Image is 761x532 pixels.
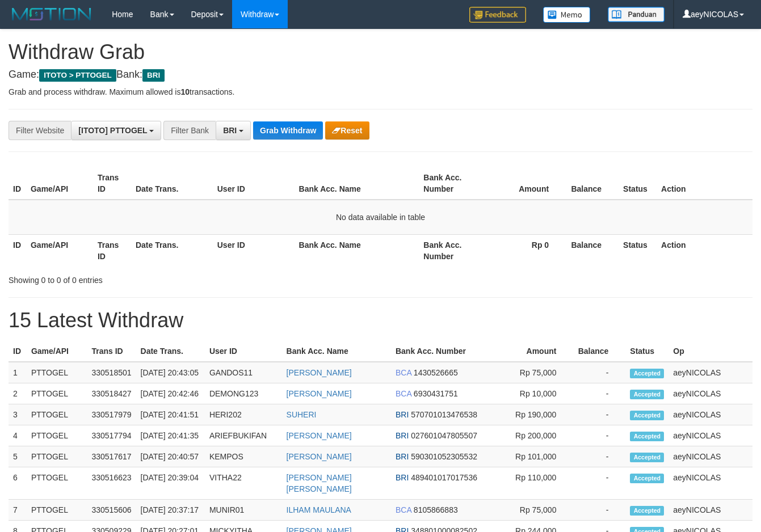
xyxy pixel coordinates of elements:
p: Grab and process withdraw. Maximum allowed is transactions. [9,86,752,98]
div: Filter Bank [163,121,216,140]
td: 5 [9,446,27,467]
td: aeyNICOLAS [668,383,752,404]
td: Rp 75,000 [500,500,574,521]
td: - [573,362,625,383]
th: Bank Acc. Name [295,234,419,267]
td: HERI202 [205,404,282,425]
th: User ID [213,167,295,200]
th: Status [619,234,657,267]
th: Game/API [26,234,93,267]
span: BRI [396,431,409,440]
th: Trans ID [87,341,136,362]
img: panduan.png [608,7,665,22]
td: - [573,446,625,467]
td: [DATE] 20:39:04 [136,467,205,500]
td: [DATE] 20:37:17 [136,500,205,521]
span: Copy 489401017017536 to clipboard [411,473,477,482]
td: - [573,467,625,500]
td: [DATE] 20:42:46 [136,383,205,404]
td: aeyNICOLAS [668,404,752,425]
td: [DATE] 20:41:51 [136,404,205,425]
span: BRI [223,126,237,135]
td: aeyNICOLAS [668,446,752,467]
a: SUHERI [287,410,317,419]
td: 330518427 [87,383,136,404]
th: ID [9,341,27,362]
h4: Game: Bank: [9,69,752,81]
td: 330518501 [87,362,136,383]
td: KEMPOS [205,446,282,467]
td: PTTOGEL [27,467,87,500]
td: DEMONG123 [205,383,282,404]
td: aeyNICOLAS [668,467,752,500]
td: Rp 75,000 [500,362,574,383]
td: PTTOGEL [27,383,87,404]
td: 3 [9,404,27,425]
h1: 15 Latest Withdraw [9,309,752,332]
span: Copy 8105866883 to clipboard [414,505,458,514]
span: BCA [396,368,411,377]
div: Filter Website [9,121,71,140]
th: User ID [213,234,295,267]
td: 330517617 [87,446,136,467]
span: BCA [396,505,411,514]
th: Action [657,234,752,267]
button: BRI [216,121,251,140]
td: Rp 200,000 [500,425,574,446]
td: Rp 10,000 [500,383,574,404]
img: MOTION_logo.png [9,6,95,23]
th: Bank Acc. Number [419,167,486,200]
td: [DATE] 20:40:57 [136,446,205,467]
span: BRI [396,473,409,482]
td: 330517979 [87,404,136,425]
a: [PERSON_NAME] [PERSON_NAME] [287,473,352,493]
a: [PERSON_NAME] [287,431,352,440]
th: Amount [500,341,574,362]
td: - [573,500,625,521]
img: Button%20Memo.svg [543,7,591,23]
span: BCA [396,389,411,398]
a: ILHAM MAULANA [287,505,351,514]
span: Copy 6930431751 to clipboard [414,389,458,398]
span: Accepted [630,453,664,462]
th: Date Trans. [131,167,213,200]
span: BRI [396,410,409,419]
span: Copy 1430526665 to clipboard [414,368,458,377]
td: Rp 190,000 [500,404,574,425]
td: PTTOGEL [27,446,87,467]
span: Accepted [630,474,664,483]
td: Rp 101,000 [500,446,574,467]
th: User ID [205,341,282,362]
th: Status [619,167,657,200]
td: aeyNICOLAS [668,425,752,446]
td: PTTOGEL [27,425,87,446]
td: 4 [9,425,27,446]
th: Trans ID [93,167,131,200]
td: 330516623 [87,467,136,500]
th: Bank Acc. Name [295,167,419,200]
th: Date Trans. [131,234,213,267]
td: PTTOGEL [27,500,87,521]
a: [PERSON_NAME] [287,368,352,377]
div: Showing 0 to 0 of 0 entries [9,270,309,286]
td: 6 [9,467,27,500]
th: Op [668,341,752,362]
td: [DATE] 20:41:35 [136,425,205,446]
span: Copy 570701013476538 to clipboard [411,410,477,419]
td: ARIEFBUKIFAN [205,425,282,446]
th: Balance [573,341,625,362]
a: [PERSON_NAME] [287,452,352,461]
th: Action [657,167,752,200]
td: PTTOGEL [27,362,87,383]
img: Feedback.jpg [469,7,526,23]
td: - [573,425,625,446]
th: Amount [486,167,566,200]
th: Trans ID [93,234,131,267]
button: Grab Withdraw [253,121,323,140]
th: Bank Acc. Number [391,341,500,362]
button: Reset [325,121,369,140]
th: Bank Acc. Name [282,341,391,362]
td: aeyNICOLAS [668,362,752,383]
span: Accepted [630,411,664,420]
span: Accepted [630,369,664,378]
